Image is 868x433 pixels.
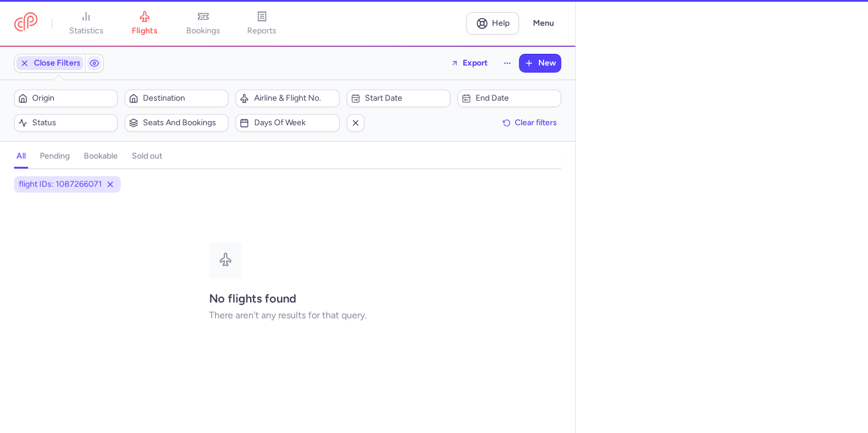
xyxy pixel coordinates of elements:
[143,94,224,103] span: Destination
[247,26,276,36] span: reports
[57,11,115,36] a: statistics
[457,90,561,107] button: End date
[125,90,228,107] button: Destination
[515,118,557,127] span: Clear filters
[492,19,510,28] span: Help
[463,59,488,67] span: Export
[14,12,37,34] a: CitizenPlane red outlined logo
[132,151,162,161] h4: sold out
[235,90,339,107] button: Airline & Flight No.
[254,94,335,103] span: Airline & Flight No.
[235,114,339,132] button: Days of week
[84,151,118,161] h4: bookable
[526,12,561,35] button: Menu
[443,54,495,73] button: Export
[476,94,557,103] span: End date
[233,11,291,36] a: reports
[186,26,220,36] span: bookings
[69,26,104,36] span: statistics
[498,114,561,132] button: Clear filters
[40,151,70,161] h4: pending
[520,54,561,72] button: New
[143,118,224,128] span: Seats and bookings
[19,178,102,190] span: flight IDs: 1087266071
[466,12,519,35] a: Help
[15,54,85,72] button: Close Filters
[538,59,556,68] span: New
[32,94,114,103] span: Origin
[14,90,118,107] button: Origin
[16,151,26,161] h4: all
[132,26,158,36] span: flights
[209,291,296,305] strong: No flights found
[125,114,228,132] button: Seats and bookings
[32,118,114,128] span: Status
[34,59,81,68] span: Close Filters
[254,118,335,128] span: Days of week
[115,11,174,36] a: flights
[14,114,118,132] button: Status
[347,90,450,107] button: Start date
[174,11,233,36] a: bookings
[365,94,446,103] span: Start date
[209,310,367,321] p: There aren't any results for that query.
